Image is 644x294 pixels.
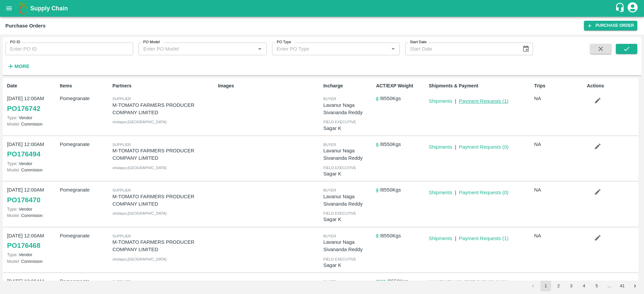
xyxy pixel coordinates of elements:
[459,236,508,241] a: Payment Requests (1)
[323,101,373,117] p: Lavanur Naga Sivananda Reddy
[587,82,637,89] p: Actions
[112,120,166,124] span: sholapur , [GEOGRAPHIC_DATA]
[7,278,57,285] p: [DATE] 12:00AM
[376,278,426,285] p: / 8550 Kgs
[60,232,110,239] p: Pomegranate
[143,40,160,45] label: PO Model
[255,45,264,53] button: Open
[323,188,336,192] span: buyer
[429,144,452,150] a: Shipments
[452,232,456,242] div: |
[459,190,508,195] a: Payment Requests (0)
[376,187,378,194] button: 0
[7,161,17,166] span: Type:
[7,186,57,194] p: [DATE] 12:00AM
[7,115,57,121] p: Vendor
[7,207,17,212] span: Type:
[405,43,517,55] input: Start Date
[112,147,215,162] p: M-TOMATO FARMERS PRODUCER COMPANY LIMITED
[60,186,110,194] p: Pomegranate
[459,98,508,104] a: Payment Requests (1)
[7,252,17,257] span: Type:
[323,120,356,124] span: field executive
[323,97,336,101] span: buyer
[112,188,131,192] span: Supplier
[112,280,131,284] span: Supplier
[429,82,531,89] p: Shipments & Payment
[323,280,336,284] span: buyer
[274,45,378,53] input: Enter PO Type
[5,61,31,72] button: More
[218,82,321,89] p: Images
[7,122,20,127] span: Model:
[30,5,68,12] b: Supply Chain
[429,236,452,241] a: Shipments
[7,212,57,219] p: Commision
[323,238,373,253] p: Lavanur Naga Sivananda Reddy
[112,238,215,253] p: M-TOMATO FARMERS PRODUCER COMPANY LIMITED
[10,40,20,45] label: PO ID
[591,281,602,291] button: Go to page 5
[112,234,131,238] span: Supplier
[112,193,215,208] p: M-TOMATO FARMERS PRODUCER COMPANY LIMITED
[376,232,378,240] button: 0
[452,141,456,151] div: |
[534,95,584,102] p: NA
[584,21,637,30] a: Purchase Order
[376,141,426,148] p: / 8550 Kgs
[30,4,615,13] a: Supply Chain
[7,259,20,264] span: Model:
[7,95,57,102] p: [DATE] 12:00AM
[429,280,509,284] span: INIYA FRUITS AND VEGETABLES (SO-604984)
[112,211,166,215] span: sholapur , [GEOGRAPHIC_DATA]
[534,82,584,89] p: Trips
[7,102,40,115] a: PO176742
[5,21,46,30] div: Purchase Orders
[7,239,40,251] a: PO176468
[7,251,57,258] p: Vendor
[7,167,57,173] p: Commision
[376,95,426,102] p: / 8550 Kgs
[60,141,110,148] p: Pomegranate
[604,283,615,289] div: …
[459,144,508,150] a: Payment Requests (0)
[60,278,110,285] p: Pomegranate
[7,206,57,212] p: Vendor
[376,82,426,89] p: ACT/EXP Weight
[534,232,584,239] p: NA
[7,148,40,160] a: PO176494
[7,258,57,265] p: Commision
[112,257,166,261] span: sholapur , [GEOGRAPHIC_DATA]
[7,82,57,89] p: Date
[60,95,110,102] p: Pomegranate
[112,143,131,147] span: Supplier
[376,186,426,194] p: / 8550 Kgs
[553,281,564,291] button: Go to page 2
[7,213,20,218] span: Model:
[7,167,20,172] span: Model:
[323,257,356,261] span: field executive
[566,281,577,291] button: Go to page 3
[579,281,589,291] button: Go to page 4
[429,190,452,195] a: Shipments
[323,166,356,170] span: field executive
[323,147,373,162] p: Lavanur Naga Sivananda Reddy
[376,141,378,149] button: 0
[534,186,584,194] p: NA
[376,278,386,286] button: 3580
[376,95,378,103] button: 0
[323,211,356,215] span: field executive
[5,43,133,55] input: Enter PO ID
[452,186,456,196] div: |
[1,1,17,16] button: open drawer
[630,281,640,291] button: Go to next page
[7,121,57,127] p: Commision
[540,281,551,291] button: page 1
[323,82,373,89] p: Incharge
[323,216,373,223] p: Sagar K
[617,281,628,291] button: Go to page 41
[615,2,627,14] div: customer-support
[323,143,336,147] span: buyer
[323,234,336,238] span: buyer
[520,43,532,55] button: Choose date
